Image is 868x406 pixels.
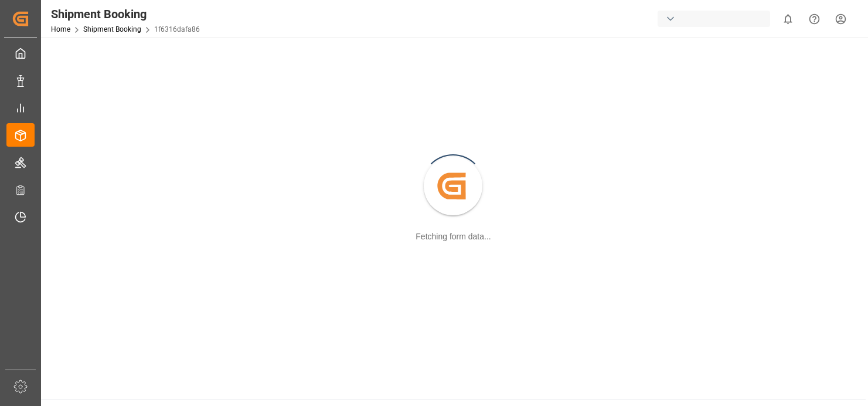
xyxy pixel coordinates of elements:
[83,25,141,33] a: Shipment Booking
[51,25,70,33] a: Home
[51,5,200,23] div: Shipment Booking
[416,231,491,243] div: Fetching form data...
[801,6,828,32] button: Help Center
[775,6,801,32] button: show 0 new notifications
